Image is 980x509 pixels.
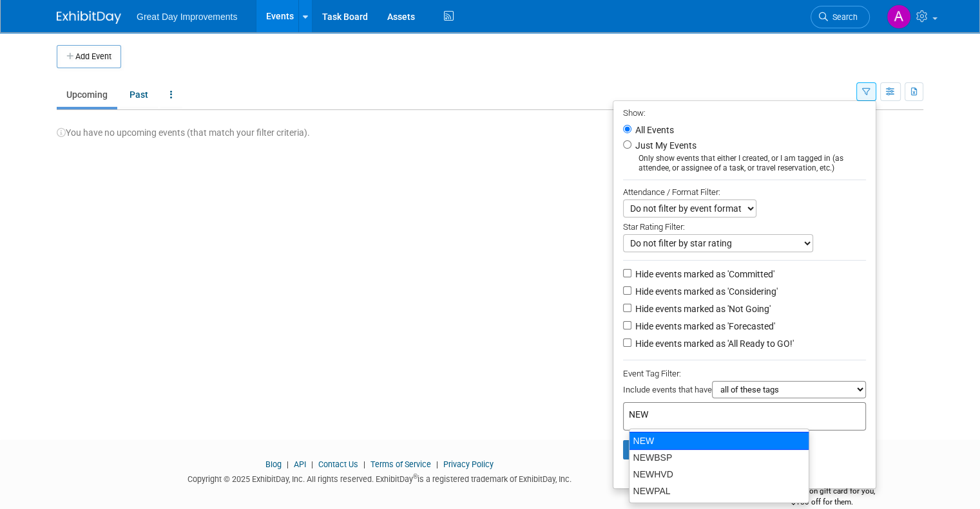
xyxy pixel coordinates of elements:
button: Add Event [57,45,121,68]
sup: ® [413,473,418,480]
label: Hide events marked as 'Forecasted' [633,320,775,333]
span: Great Day Improvements [137,12,237,22]
span: Search [828,12,858,22]
a: Privacy Policy [443,459,494,469]
div: $500 Amazon gift card for you, [721,477,923,507]
span: | [308,459,316,469]
div: Only show events that either I created, or I am tagged in (as attendee, or assignee of a task, or... [623,154,866,173]
a: Contact Us [318,459,358,469]
div: Event Tag Filter: [623,366,866,381]
img: ExhibitDay [57,11,121,24]
div: NEWBSP [629,449,809,466]
div: NEWPAL [629,483,809,499]
span: | [433,459,441,469]
div: NEWHVD [629,466,809,483]
img: Alexis Carrero [887,5,911,29]
a: Upcoming [57,82,117,107]
span: | [360,459,369,469]
div: Show: [623,104,866,120]
button: Apply [623,440,664,459]
label: Hide events marked as 'Considering' [633,285,778,298]
div: Star Rating Filter: [623,217,866,234]
div: Copyright © 2025 ExhibitDay, Inc. All rights reserved. ExhibitDay is a registered trademark of Ex... [57,470,702,485]
input: Type tag and hit enter [629,408,809,421]
label: Hide events marked as 'Not Going' [633,302,771,315]
a: Search [811,6,870,28]
label: Hide events marked as 'Committed' [633,268,774,281]
div: Attendance / Format Filter: [623,185,866,199]
a: Terms of Service [370,459,431,469]
span: You have no upcoming events (that match your filter criteria). [57,127,310,138]
div: $150 off for them. [721,497,923,508]
a: Blog [265,459,282,469]
span: | [283,459,292,469]
a: API [294,459,306,469]
label: Hide events marked as 'All Ready to GO!' [633,337,794,350]
label: All Events [633,125,674,134]
a: Past [120,82,158,107]
div: Include events that have [623,381,866,402]
label: Just My Events [633,139,697,152]
div: NEW [629,432,809,450]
